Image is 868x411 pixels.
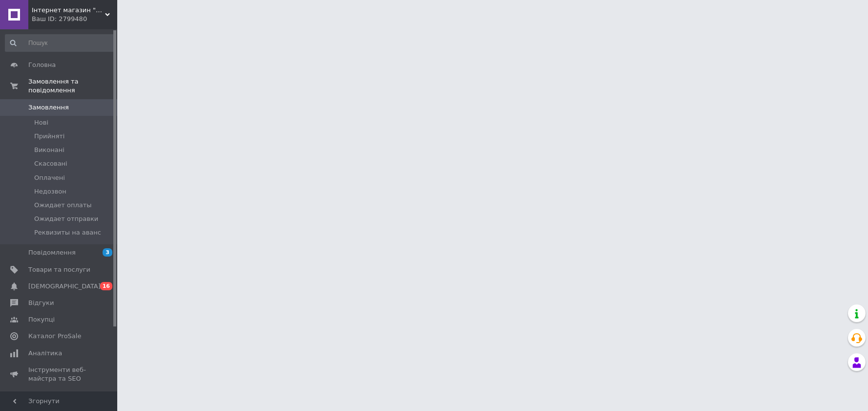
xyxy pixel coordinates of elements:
span: Інструменти веб-майстра та SEO [28,366,90,383]
span: Ожидает отправки [34,215,98,223]
span: Оплачені [34,173,65,182]
span: Замовлення [28,103,69,112]
span: Покупці [28,315,55,324]
span: 3 [103,248,112,257]
span: Замовлення та повідомлення [28,77,117,95]
span: Інтернет магазин "Карапузик" [32,6,105,15]
span: Скасовані [34,159,67,168]
span: Каталог ProSale [28,332,81,341]
span: [DEMOGRAPHIC_DATA] [28,282,101,291]
span: Реквизиты на аванс [34,228,101,237]
span: Прийняті [34,132,64,141]
span: Повідомлення [28,248,76,257]
span: Нові [34,118,48,127]
span: Товари та послуги [28,265,90,274]
span: Аналітика [28,349,62,358]
span: Недозвон [34,187,66,196]
div: Ваш ID: 2799480 [32,15,117,23]
span: Ожидает оплаты [34,201,92,210]
span: Виконані [34,146,64,154]
span: Відгуки [28,299,54,307]
span: 16 [100,282,112,290]
span: Головна [28,61,56,69]
input: Пошук [5,34,115,52]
